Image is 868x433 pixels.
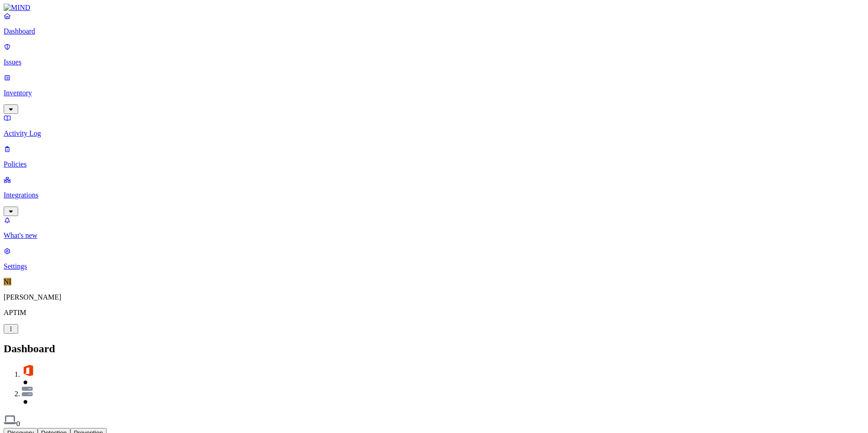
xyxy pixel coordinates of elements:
a: Policies [4,145,864,168]
p: Policies [4,160,864,168]
span: NI [4,278,11,285]
h2: Dashboard [4,343,864,355]
img: svg%3e [22,364,35,377]
span: 0 [16,420,20,428]
img: svg%3e [4,413,16,426]
img: svg%3e [22,387,33,396]
p: Inventory [4,89,864,97]
a: Dashboard [4,12,864,35]
p: Activity Log [4,129,864,138]
a: Issues [4,43,864,66]
a: Settings [4,247,864,271]
a: Integrations [4,176,864,215]
p: What's new [4,231,864,240]
p: APTIM [4,309,864,317]
a: What's new [4,216,864,240]
p: Dashboard [4,27,864,35]
img: MIND [4,4,30,12]
a: Inventory [4,74,864,113]
p: Integrations [4,191,864,199]
a: MIND [4,4,864,12]
a: Activity Log [4,114,864,138]
p: Issues [4,58,864,66]
p: Settings [4,262,864,271]
p: [PERSON_NAME] [4,293,864,301]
